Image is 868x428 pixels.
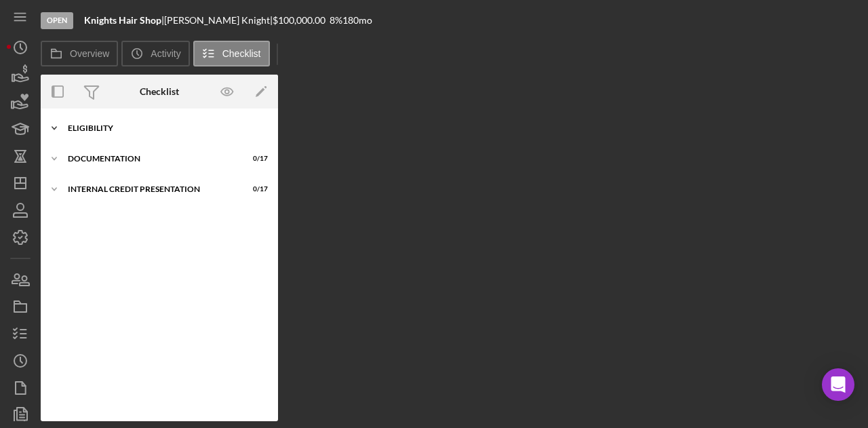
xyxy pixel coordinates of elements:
div: 180 mo [342,15,372,26]
button: Checklist [193,41,270,66]
label: Overview [70,48,109,59]
div: documentation [68,155,234,163]
div: | [84,15,164,26]
label: Checklist [222,48,261,59]
div: Checklist [140,86,179,97]
div: 0 / 17 [243,185,268,193]
b: Knights Hair Shop [84,14,161,26]
button: Activity [121,41,189,66]
div: Internal Credit Presentation [68,185,234,193]
div: 8 % [330,15,342,26]
button: Overview [41,41,118,66]
div: Open [41,12,73,29]
div: Eligibility [68,124,261,132]
div: 0 / 17 [243,155,268,163]
div: $100,000.00 [273,15,330,26]
div: [PERSON_NAME] Knight | [164,15,273,26]
div: Open Intercom Messenger [822,368,854,401]
label: Activity [151,48,180,59]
